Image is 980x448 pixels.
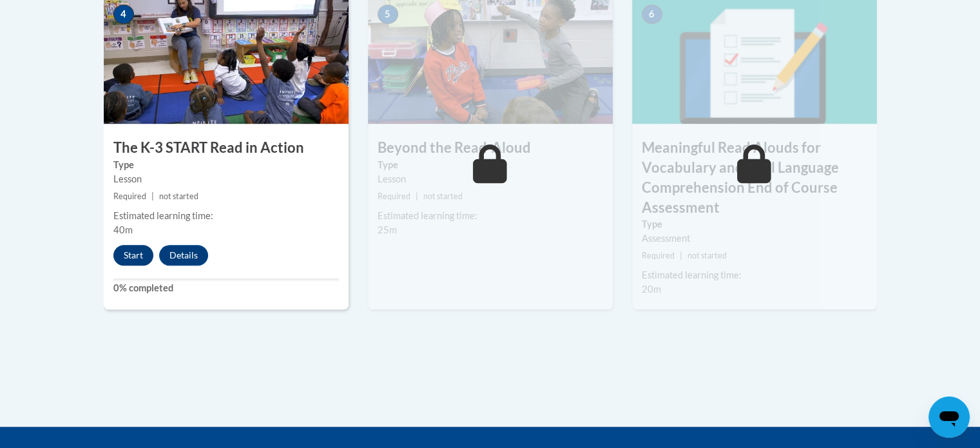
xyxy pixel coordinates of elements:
span: 5 [378,5,398,24]
span: Required [378,191,410,201]
label: Type [113,158,339,172]
span: not started [687,251,727,260]
span: | [416,191,418,201]
span: 20m [642,284,661,295]
span: 25m [378,224,397,235]
div: Assessment [642,231,867,246]
span: Required [113,191,146,201]
span: | [151,191,154,201]
span: 40m [113,224,133,235]
label: Type [642,217,867,231]
h3: Beyond the Read-Aloud [368,138,613,158]
div: Estimated learning time: [642,268,867,282]
span: 6 [642,5,662,24]
span: Required [642,251,675,260]
label: 0% completed [113,281,339,295]
div: Lesson [113,172,339,186]
span: 4 [113,5,134,24]
label: Type [378,158,603,172]
div: Lesson [378,172,603,186]
div: Estimated learning time: [113,209,339,223]
h3: The K-3 START Read in Action [104,138,349,158]
iframe: Button to launch messaging window [928,396,970,438]
span: not started [423,191,463,201]
div: Estimated learning time: [378,209,603,223]
h3: Meaningful Read Alouds for Vocabulary and Oral Language Comprehension End of Course Assessment [632,138,877,217]
button: Start [113,245,153,266]
span: | [680,251,682,260]
button: Details [159,245,208,266]
span: not started [159,191,198,201]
